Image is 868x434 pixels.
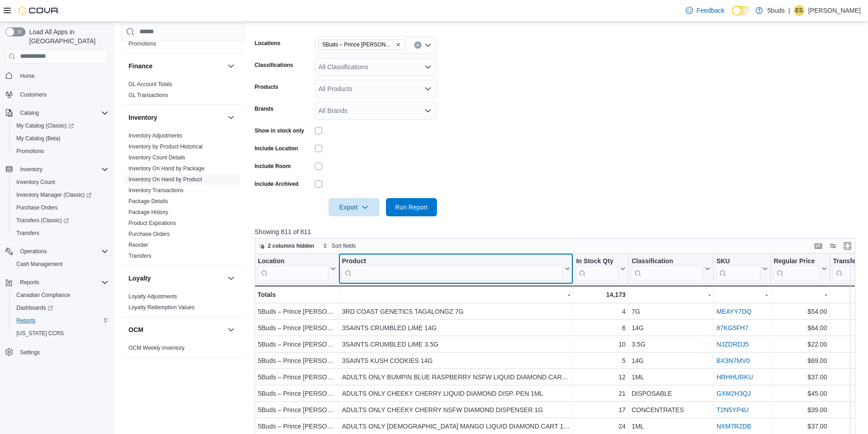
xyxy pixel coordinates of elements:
span: Home [20,72,35,80]
div: 24 [576,421,626,432]
div: - [632,289,710,300]
div: ADULTS ONLY [DEMOGRAPHIC_DATA] MANGO LIQUID DIAMOND CART 1ML [342,421,570,432]
span: Catalog [16,107,108,118]
label: Include Location [255,145,298,152]
div: 3SAINTS KUSH COOKIES 14G [342,355,570,366]
a: 87KG5FH7 [716,324,748,332]
span: My Catalog (Beta) [16,135,61,142]
button: Canadian Compliance [9,289,112,301]
div: 12 [576,372,626,383]
div: 5Buds – Prince [PERSON_NAME] [258,372,336,383]
button: Operations [2,245,112,258]
button: [US_STATE] CCRS [9,327,112,340]
button: Settings [2,345,112,358]
a: Loyalty Redemption Values [128,304,195,311]
button: Sort fields [319,240,360,251]
button: Inventory [226,112,236,123]
button: Keyboard shortcuts [813,240,824,251]
a: Reports [13,315,39,326]
button: Enter fullscreen [842,240,853,251]
a: Inventory Manager (Classic) [9,189,112,201]
a: Loyalty Adjustments [128,293,177,300]
div: Product [342,257,563,266]
button: Display options [827,240,838,251]
span: Loyalty Adjustments [128,293,177,300]
span: Purchase Orders [128,230,170,238]
span: Operations [16,246,108,257]
button: Reports [9,314,112,327]
a: Transfers [13,228,43,239]
a: Transfers [128,253,151,259]
div: 3.5G [632,339,710,350]
div: 3SAINTS CRUMBLED LIME 14G [342,322,570,333]
span: Operations [20,248,47,255]
div: Location [258,257,329,266]
span: Inventory [20,166,42,173]
span: Customers [20,91,46,98]
span: GL Account Totals [128,81,172,88]
div: Regular Price [774,257,820,266]
button: Catalog [16,107,42,118]
div: $54.00 [774,306,827,317]
div: Classification [632,257,703,280]
label: Classifications [255,61,293,69]
div: 1ML [632,421,710,432]
div: 5Buds – Prince [PERSON_NAME] [258,339,336,350]
button: Customers [2,88,112,101]
a: Feedback [682,1,728,20]
div: - [774,289,827,300]
p: | [788,5,790,16]
button: Clear input [414,41,421,49]
button: Cash Management [9,258,112,271]
span: Inventory Transactions [128,187,184,194]
a: GL Account Totals [128,81,172,87]
div: 5Buds – Prince [PERSON_NAME] [258,421,336,432]
button: Promotions [9,145,112,158]
a: HRHHURKU [716,373,753,381]
button: Catalog [2,107,112,119]
div: 21 [576,388,626,399]
span: Transfers (Classic) [16,217,69,224]
div: 5Buds – Prince [PERSON_NAME] [258,322,336,333]
button: Run Report [386,198,437,216]
span: Product Expirations [128,220,176,227]
a: NJZDRDJ5 [716,341,749,348]
button: Loyalty [128,274,224,283]
label: Locations [255,40,281,47]
button: Finance [226,61,236,71]
div: Location [258,257,329,280]
a: Inventory Count [13,177,59,188]
button: Purchase Orders [9,201,112,214]
span: Cash Management [16,260,62,268]
a: Home [16,71,38,82]
div: 5Buds – Prince [PERSON_NAME] [258,388,336,399]
div: 6 [576,322,626,333]
a: Customers [16,89,50,100]
button: Reports [16,277,43,288]
a: Package Details [128,198,168,204]
span: ES [796,5,803,16]
a: Canadian Compliance [13,290,74,301]
div: 14G [632,355,710,366]
a: MEAYY7DQ [716,308,751,315]
span: Inventory On Hand by Product [128,176,202,183]
label: Include Room [255,163,291,170]
div: CONCENTRATES [632,404,710,415]
button: Finance [128,61,224,71]
div: 5Buds – Prince [PERSON_NAME] [258,306,336,317]
span: Load All Apps in [GEOGRAPHIC_DATA] [26,27,108,46]
span: Washington CCRS [13,328,108,339]
a: Package History [128,209,168,215]
span: Reports [16,277,108,288]
a: Inventory Manager (Classic) [13,189,95,200]
div: - [342,289,570,300]
span: Canadian Compliance [16,291,70,299]
a: BX3N7MV0 [716,357,750,364]
button: Open list of options [424,63,431,71]
a: Inventory Transactions [128,187,184,194]
div: 5Buds – Prince [PERSON_NAME] [258,404,336,415]
a: Product Expirations [128,220,176,226]
a: GXM2H3QJ [716,390,750,397]
div: 1ML [632,372,710,383]
div: Totals [257,289,336,300]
